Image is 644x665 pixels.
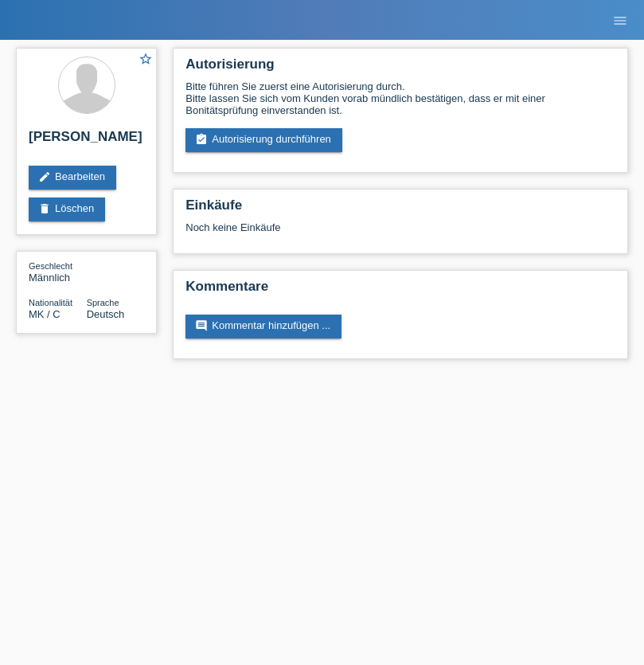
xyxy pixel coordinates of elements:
[29,261,72,271] span: Geschlecht
[139,52,153,68] a: star_border
[185,279,615,303] h2: Kommentare
[185,221,615,245] div: Noch keine Einkäufe
[38,170,51,183] i: edit
[185,57,615,80] h2: Autorisierung
[195,319,208,332] i: comment
[29,298,72,307] span: Nationalität
[185,315,342,338] a: commentKommentar hinzufügen ...
[29,260,87,284] div: Männlich
[185,198,615,221] h2: Einkäufe
[185,80,615,116] div: Bitte führen Sie zuerst eine Autorisierung durch. Bitte lassen Sie sich vom Kunden vorab mündlich...
[38,202,51,215] i: delete
[185,128,342,152] a: assignment_turned_inAutorisierung durchführen
[29,129,144,153] h2: [PERSON_NAME]
[87,298,119,307] span: Sprache
[195,133,208,146] i: assignment_turned_in
[612,13,628,29] i: menu
[29,198,105,221] a: deleteLöschen
[604,15,636,25] a: menu
[29,308,60,320] span: Mazedonien / C / 02.12.1991
[29,166,116,190] a: editBearbeiten
[87,308,125,320] span: Deutsch
[139,52,153,66] i: star_border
